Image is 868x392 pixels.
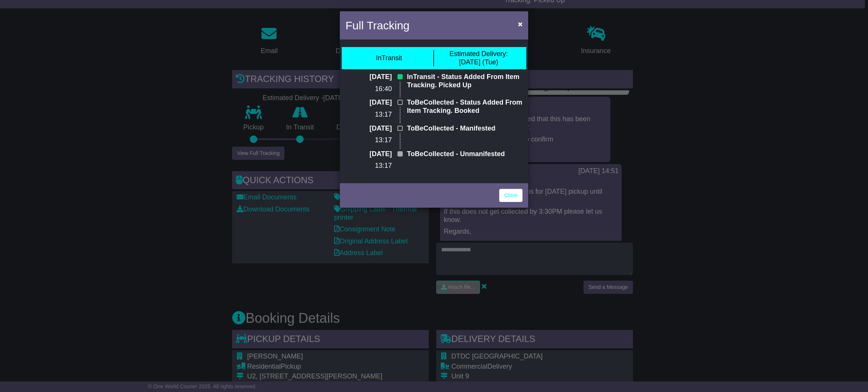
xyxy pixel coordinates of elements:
[449,50,508,66] div: [DATE] (Tue)
[345,17,410,34] h4: Full Tracking
[514,16,526,32] button: Close
[407,99,523,115] p: ToBeCollected - Status Added From Item Tracking. Booked
[345,73,392,81] p: [DATE]
[449,50,508,58] span: Estimated Delivery:
[407,125,523,133] p: ToBeCollected - Manifested
[499,189,523,202] a: Close
[345,136,392,144] p: 13:17
[376,54,402,62] div: InTransit
[345,150,392,158] p: [DATE]
[345,125,392,133] p: [DATE]
[407,73,523,89] p: InTransit - Status Added From Item Tracking. Picked Up
[345,111,392,119] p: 13:17
[518,20,523,28] span: ×
[345,162,392,170] p: 13:17
[345,99,392,107] p: [DATE]
[345,85,392,93] p: 16:40
[407,150,523,158] p: ToBeCollected - Unmanifested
